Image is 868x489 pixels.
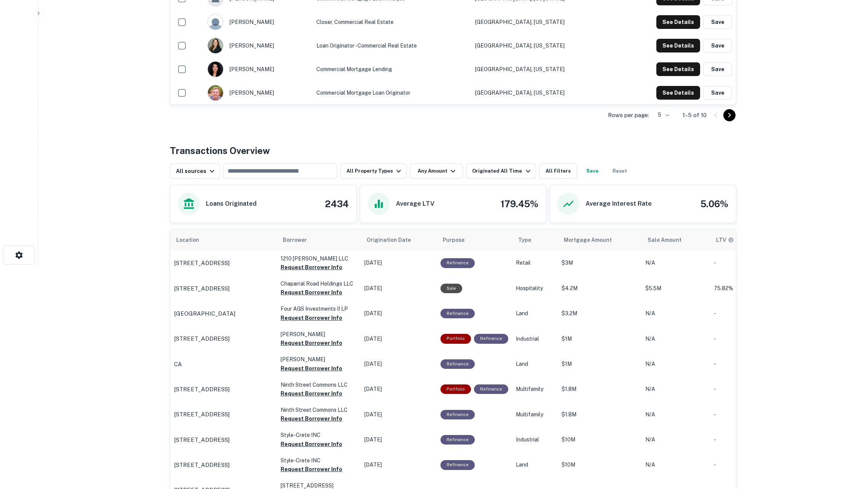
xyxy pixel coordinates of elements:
[208,14,223,30] img: 9c8pery4andzj6ohjkjp54ma2
[281,330,357,338] p: [PERSON_NAME]
[516,411,554,419] p: Multifamily
[703,62,732,76] button: Save
[174,334,273,343] a: [STREET_ADDRESS]
[174,259,273,268] a: [STREET_ADDRESS]
[440,309,475,318] div: This loan purpose was for refinancing
[683,111,707,120] p: 1–5 of 10
[281,465,342,474] button: Request Borrower Info
[645,360,706,368] p: N/A
[313,57,471,81] td: Commercial Mortgage Lending
[313,34,471,57] td: Loan Originator - Commercial Real Estate
[174,435,230,445] p: [STREET_ADDRESS]
[710,229,752,251] th: LTVs displayed on the website are for informational purposes only and may be reported incorrectly...
[471,81,614,105] td: [GEOGRAPHIC_DATA], [US_STATE]
[364,411,433,419] p: [DATE]
[562,385,638,393] p: $1.8M
[364,385,433,393] p: [DATE]
[516,284,554,292] p: Hospitality
[562,360,638,368] p: $1M
[281,431,357,439] p: Style-crete INC
[716,236,744,244] span: LTVs displayed on the website are for informational purposes only and may be reported incorrectly...
[539,164,577,179] button: All Filters
[501,197,538,211] h4: 179.45%
[176,235,209,244] span: Location
[281,338,342,348] button: Request Borrower Info
[703,15,732,29] button: Save
[281,440,342,449] button: Request Borrower Info
[471,10,614,34] td: [GEOGRAPHIC_DATA], [US_STATE]
[608,164,632,179] button: Reset
[281,254,357,263] p: 1210 [PERSON_NAME] LLC
[281,406,357,414] p: Ninth Street Commons LLC
[176,167,217,176] div: All sources
[656,86,700,100] button: See Details
[325,197,349,211] h4: 2434
[558,229,641,251] th: Mortgage Amount
[562,335,638,343] p: $1M
[440,284,462,293] div: Sale
[208,38,223,53] img: 1517541326679
[283,235,307,244] span: Borrower
[645,310,706,318] p: N/A
[440,410,475,419] div: This loan purpose was for refinancing
[281,355,357,364] p: [PERSON_NAME]
[207,85,309,101] div: [PERSON_NAME]
[396,199,434,208] h6: Average LTV
[364,259,433,267] p: [DATE]
[313,81,471,105] td: Commercial Mortgage Loan Originator
[364,335,433,343] p: [DATE]
[645,436,706,444] p: N/A
[586,199,652,208] h6: Average Interest Rate
[281,389,342,398] button: Request Borrower Info
[361,229,437,251] th: Origination Date
[472,167,532,176] div: Originated All Time
[652,110,670,121] div: 5
[516,461,554,469] p: Land
[440,435,475,445] div: This loan purpose was for refinancing
[714,259,748,267] p: -
[562,411,638,419] p: $1.8M
[714,436,748,444] p: -
[716,236,734,244] div: LTVs displayed on the website are for informational purposes only and may be reported incorrectly...
[174,259,230,268] p: [STREET_ADDRESS]
[562,461,638,469] p: $10M
[281,305,357,313] p: Four AGS Investments II LP
[313,10,471,34] td: Closer, Commercial Real Estate
[281,414,342,423] button: Request Borrower Info
[608,111,649,120] p: Rows per page:
[648,235,691,244] span: Sale Amount
[580,164,605,179] button: Save your search to get updates of matches that match your search criteria.
[714,310,748,318] p: -
[564,235,622,244] span: Mortgage Amount
[645,411,706,419] p: N/A
[281,381,357,389] p: Ninth Street Commons LLC
[703,86,732,100] button: Save
[830,428,868,465] iframe: Chat Widget
[516,360,554,368] p: Land
[474,384,508,394] div: This loan purpose was for refinancing
[716,236,726,244] h6: LTV
[174,410,230,419] p: [STREET_ADDRESS]
[277,229,361,251] th: Borrower
[645,284,706,292] p: $5.5M
[174,309,273,318] a: [GEOGRAPHIC_DATA]
[512,229,558,251] th: Type
[700,197,728,211] h4: 5.06%
[174,385,230,394] p: [STREET_ADDRESS]
[562,310,638,318] p: $3.2M
[367,235,421,244] span: Origination Date
[645,385,706,393] p: N/A
[645,461,706,469] p: N/A
[174,360,273,369] a: CA
[714,284,748,292] p: 75.82%
[443,235,474,244] span: Purpose
[281,288,342,297] button: Request Borrower Info
[174,385,273,394] a: [STREET_ADDRESS]
[656,15,700,29] button: See Details
[281,364,342,373] button: Request Borrower Info
[174,284,273,293] a: [STREET_ADDRESS]
[174,435,273,445] a: [STREET_ADDRESS]
[281,313,342,322] button: Request Borrower Info
[656,39,700,52] button: See Details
